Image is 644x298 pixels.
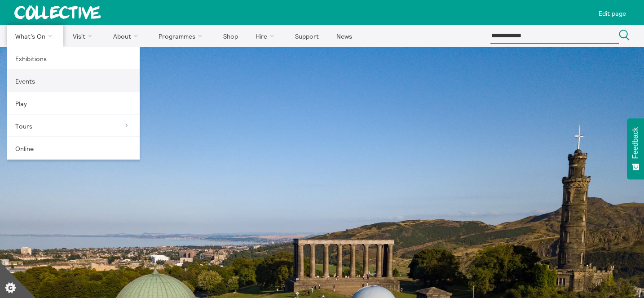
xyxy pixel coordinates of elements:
[105,25,149,47] a: About
[287,25,326,47] a: Support
[599,10,626,17] p: Edit page
[631,127,640,159] span: Feedback
[215,25,246,47] a: Shop
[65,25,104,47] a: Visit
[7,137,140,160] a: Online
[151,25,214,47] a: Programmes
[248,25,286,47] a: Hire
[7,25,63,47] a: What's On
[7,47,140,70] a: Exhibitions
[627,118,644,179] button: Feedback - Show survey
[7,92,140,115] a: Play
[7,115,140,137] a: Tours
[595,4,630,21] a: Edit page
[7,70,140,92] a: Events
[328,25,360,47] a: News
